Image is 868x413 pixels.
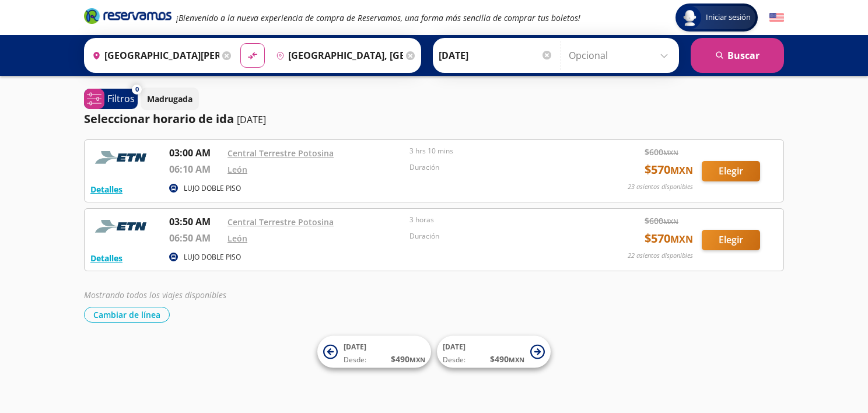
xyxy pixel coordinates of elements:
button: 0Filtros [84,89,138,109]
button: Detalles [90,252,123,264]
button: Elegir [702,230,760,250]
p: 23 asientos disponibles [628,182,693,192]
button: Elegir [702,161,760,181]
img: RESERVAMOS [90,146,155,169]
em: ¡Bienvenido a la nueva experiencia de compra de Reservamos, una forma más sencilla de comprar tus... [176,12,580,23]
small: MXN [670,164,693,177]
small: MXN [409,355,425,364]
p: [DATE] [237,113,266,127]
small: MXN [663,148,678,157]
span: 0 [135,85,139,94]
p: 3 horas [409,215,586,225]
button: Detalles [90,183,123,195]
p: 3 hrs 10 mins [409,146,586,156]
button: English [769,10,784,25]
small: MXN [663,217,678,226]
p: Madrugada [147,93,192,105]
button: Madrugada [141,87,199,110]
a: León [228,233,247,244]
span: Iniciar sesión [701,12,755,23]
span: $ 490 [490,353,524,365]
em: Mostrando todos los viajes disponibles [84,289,226,300]
span: Desde: [344,355,366,365]
p: 06:50 AM [169,231,222,245]
span: $ 600 [645,146,678,158]
small: MXN [670,233,693,246]
img: RESERVAMOS [90,215,155,238]
p: Filtros [107,92,135,106]
p: Duración [409,231,586,242]
span: Desde: [443,355,466,365]
p: 06:10 AM [169,162,222,176]
button: Buscar [691,38,784,73]
p: 03:00 AM [169,146,222,160]
p: Duración [409,162,586,173]
p: LUJO DOBLE PISO [184,183,241,194]
input: Elegir Fecha [439,41,553,70]
button: [DATE]Desde:$490MXN [317,336,431,368]
i: Brand Logo [84,7,171,24]
span: $ 490 [391,353,425,365]
button: [DATE]Desde:$490MXN [437,336,551,368]
a: Brand Logo [84,7,171,28]
input: Buscar Origen [87,41,219,70]
span: $ 570 [645,161,693,178]
span: $ 600 [645,215,678,227]
a: Central Terrestre Potosina [228,148,334,159]
span: [DATE] [443,342,466,352]
a: León [228,164,247,175]
p: 22 asientos disponibles [628,251,693,261]
p: 03:50 AM [169,215,222,229]
span: [DATE] [344,342,366,352]
p: LUJO DOBLE PISO [184,252,241,262]
span: $ 570 [645,230,693,247]
input: Buscar Destino [271,41,403,70]
p: Seleccionar horario de ida [84,110,234,128]
a: Central Terrestre Potosina [228,216,334,228]
button: Cambiar de línea [84,307,170,323]
input: Opcional [569,41,673,70]
small: MXN [509,355,524,364]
